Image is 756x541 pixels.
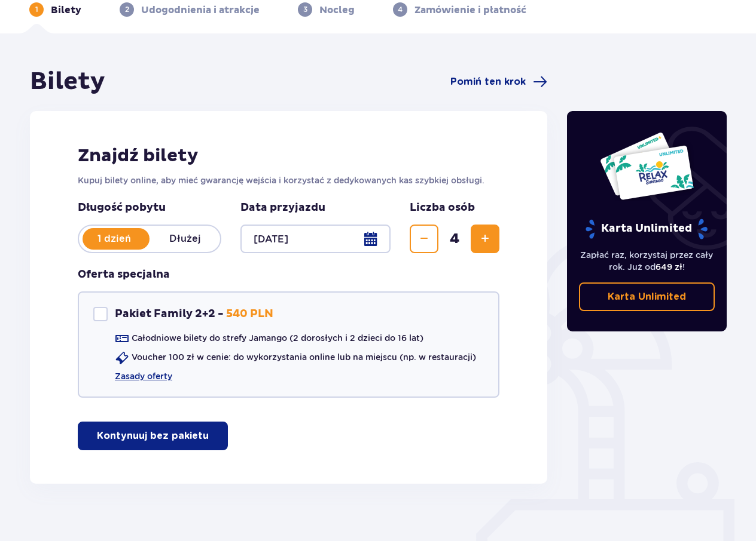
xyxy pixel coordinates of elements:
p: Bilety [51,4,81,17]
p: Voucher 100 zł w cenie: do wykorzystania online lub na miejscu (np. w restauracji) [132,351,476,363]
p: 1 [35,4,38,15]
p: 540 PLN [226,307,273,321]
h1: Bilety [30,67,105,97]
p: 3 [303,4,307,15]
div: 4Zamówienie i płatność [393,2,526,17]
span: Pomiń ten krok [450,75,526,88]
p: 2 [125,4,129,15]
img: Dwie karty całoroczne do Suntago z napisem 'UNLIMITED RELAX', na białym tle z tropikalnymi liśćmi... [599,131,694,201]
p: Liczba osób [410,201,475,215]
div: 1Bilety [29,2,81,17]
button: Zwiększ [471,225,499,253]
p: Zapłać raz, korzystaj przez cały rok. Już od ! [579,249,715,273]
h3: Oferta specjalna [78,268,170,282]
p: Karta Unlimited [608,290,686,303]
button: Zmniejsz [410,225,438,253]
p: Długość pobytu [78,201,221,215]
p: Data przyjazdu [240,201,325,215]
p: Dłużej [150,232,220,245]
p: Całodniowe bilety do strefy Jamango (2 dorosłych i 2 dzieci do 16 lat) [132,332,423,344]
a: Karta Unlimited [579,282,715,311]
p: Zamówienie i płatność [414,4,526,17]
p: Kontynuuj bez pakietu [97,429,209,442]
p: Karta Unlimited [584,219,709,239]
div: 3Nocleg [298,2,355,17]
p: 1 dzień [79,232,150,245]
p: Kupuj bilety online, aby mieć gwarancję wejścia i korzystać z dedykowanych kas szybkiej obsługi. [78,174,499,186]
div: 2Udogodnienia i atrakcje [120,2,260,17]
p: Nocleg [319,4,355,17]
button: Kontynuuj bez pakietu [78,422,228,450]
a: Pomiń ten krok [450,75,547,89]
a: Zasady oferty [115,370,172,382]
p: Pakiet Family 2+2 - [115,307,224,321]
p: Udogodnienia i atrakcje [141,4,260,17]
span: 649 zł [656,262,682,272]
span: 4 [441,230,468,248]
p: 4 [398,4,403,15]
h2: Znajdź bilety [78,145,499,167]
